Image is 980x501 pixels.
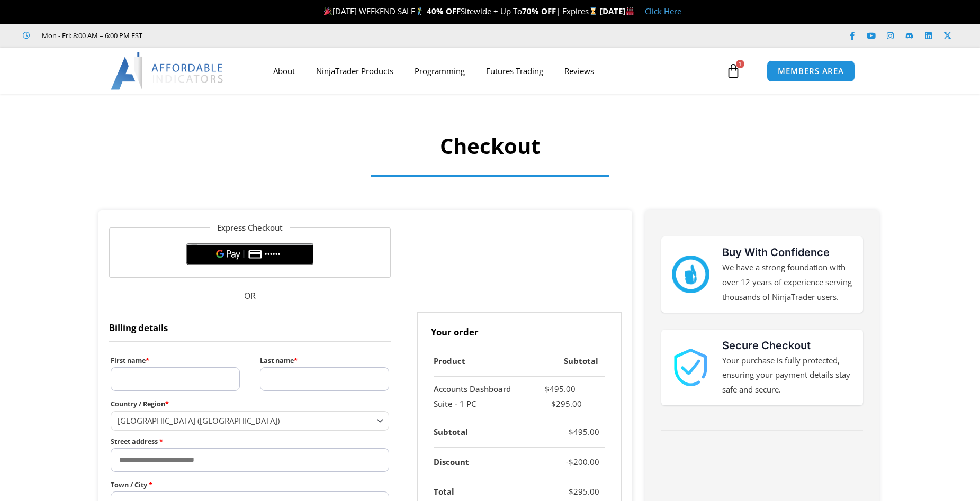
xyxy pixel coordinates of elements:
strong: [DATE] [600,6,634,16]
label: First name [111,354,240,367]
iframe: Customer reviews powered by Trustpilot [157,30,316,41]
button: Buy with GPay [186,243,313,265]
strong: Subtotal [434,426,468,437]
a: MEMBERS AREA [767,60,855,82]
span: United States (US) [118,415,373,426]
img: mark thumbs good 43913 | Affordable Indicators – NinjaTrader [672,256,709,293]
bdi: 295.00 [551,398,582,409]
bdi: 495.00 [545,384,576,394]
text: •••••• [265,251,282,258]
span: Country / Region [111,411,390,431]
span: OR [109,288,391,304]
p: Your purchase is fully protected, ensuring your payment details stay safe and secure. [722,353,852,398]
span: Mon - Fri: 8:00 AM – 6:00 PM EST [39,29,142,42]
img: ⌛ [589,7,597,15]
strong: 40% OFF [427,6,461,16]
th: Discount [434,448,526,478]
legend: Express Checkout [210,221,290,235]
span: $ [569,486,573,497]
strong: 70% OFF [522,6,556,16]
span: - [566,457,569,467]
label: Country / Region [111,397,390,411]
th: Product [434,347,526,377]
span: $ [545,384,550,394]
h1: Checkout [194,131,787,161]
p: We have a strong foundation with over 12 years of experience serving thousands of NinjaTrader users. [722,260,852,305]
span: [DATE] WEEKEND SALE Sitewide + Up To | Expires [321,6,599,16]
label: Last name [260,354,389,367]
span: $ [569,426,573,437]
span: MEMBERS AREA [778,67,844,75]
a: Futures Trading [475,59,554,83]
img: 🎉 [324,7,332,15]
td: Accounts Dashboard Suite - 1 PC [434,377,526,417]
span: $ [551,398,556,409]
a: Reviews [554,59,605,83]
label: Street address [111,435,390,448]
a: Programming [404,59,475,83]
a: About [263,59,305,83]
img: 🏭 [626,7,634,15]
th: Subtotal [526,347,604,377]
bdi: 200.00 [569,457,599,467]
img: 1000913 | Affordable Indicators – NinjaTrader [672,349,709,386]
h3: Billing details [109,312,391,342]
img: LogoAI | Affordable Indicators – NinjaTrader [111,52,224,90]
h3: Your order [417,312,622,347]
h3: Secure Checkout [722,338,852,353]
h3: Buy With Confidence [722,244,852,260]
img: 🏌️‍♂️ [416,7,424,15]
strong: Total [434,486,454,497]
nav: Menu [263,59,723,83]
span: 1 [736,60,744,68]
bdi: 295.00 [569,486,599,497]
label: Town / City [111,478,390,491]
bdi: 495.00 [569,426,599,437]
a: Click Here [645,6,681,16]
a: 1 [710,56,757,86]
span: $ [569,457,573,467]
a: NinjaTrader Products [305,59,404,83]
